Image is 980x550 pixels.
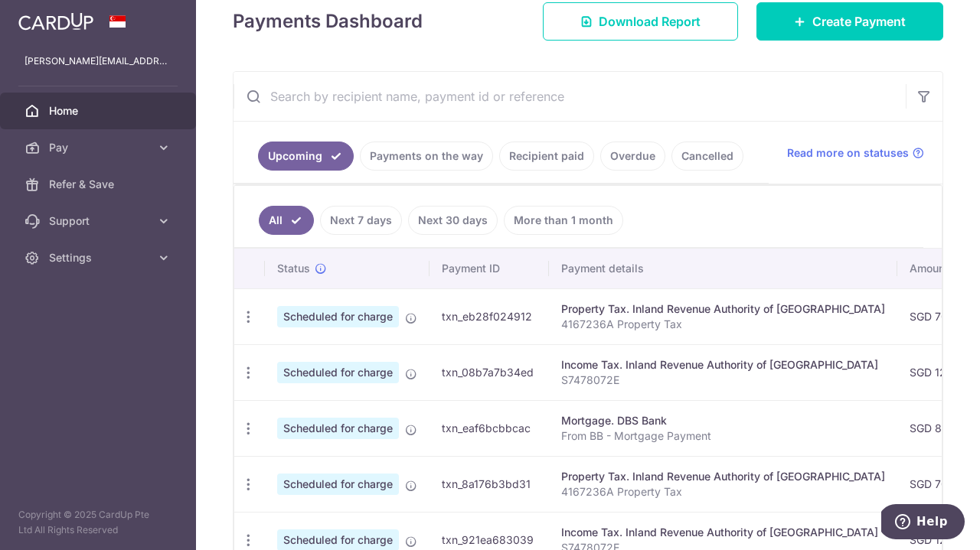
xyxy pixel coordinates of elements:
[499,142,594,171] a: Recipient paid
[233,8,423,35] h4: Payments Dashboard
[561,428,885,444] p: From BB - Mortgage Payment
[600,142,665,171] a: Overdue
[549,249,897,288] th: Payment details
[671,142,743,171] a: Cancelled
[561,413,885,428] div: Mortgage. DBS Bank
[277,261,310,276] span: Status
[408,206,498,235] a: Next 30 days
[277,362,399,383] span: Scheduled for charge
[258,142,354,171] a: Upcoming
[430,288,549,344] td: txn_eb28f024912
[561,525,885,540] div: Income Tax. Inland Revenue Authority of [GEOGRAPHIC_DATA]
[561,317,885,332] p: 4167236A Property Tax
[430,344,549,400] td: txn_08b7a7b34ed
[756,2,943,41] a: Create Payment
[49,103,150,119] span: Home
[49,213,150,229] span: Support
[277,418,399,439] span: Scheduled for charge
[504,206,623,235] a: More than 1 month
[787,145,909,161] span: Read more on statuses
[360,142,493,171] a: Payments on the way
[812,12,906,31] span: Create Payment
[277,306,399,327] span: Scheduled for charge
[430,456,549,512] td: txn_8a176b3bd31
[787,145,924,161] a: Read more on statuses
[24,54,171,69] p: [PERSON_NAME][EMAIL_ADDRESS][DOMAIN_NAME]
[561,373,885,388] p: S7478072E
[49,140,150,155] span: Pay
[320,206,402,235] a: Next 7 days
[259,206,314,235] a: All
[561,301,885,317] div: Property Tax. Inland Revenue Authority of [GEOGRAPHIC_DATA]
[561,469,885,484] div: Property Tax. Inland Revenue Authority of [GEOGRAPHIC_DATA]
[881,504,965,542] iframe: Opens a widget where you can find more information
[910,261,949,276] span: Amount
[430,400,549,456] td: txn_eaf6bcbbcac
[49,250,150,265] span: Settings
[543,2,738,41] a: Download Report
[18,12,93,31] img: CardUp
[277,474,399,495] span: Scheduled for charge
[234,72,906,121] input: Search by recipient name, payment id or reference
[49,177,150,192] span: Refer & Save
[561,484,885,500] p: 4167236A Property Tax
[430,249,549,288] th: Payment ID
[561,357,885,373] div: Income Tax. Inland Revenue Authority of [GEOGRAPHIC_DATA]
[599,12,701,31] span: Download Report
